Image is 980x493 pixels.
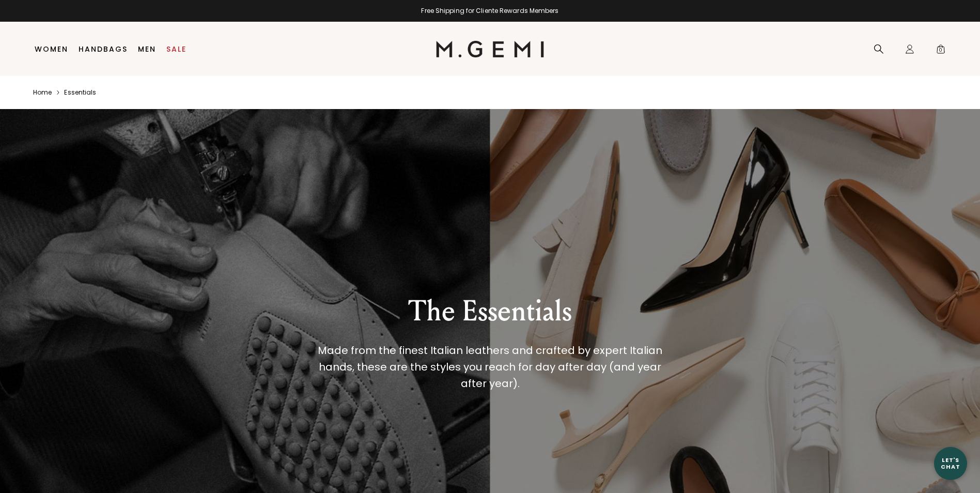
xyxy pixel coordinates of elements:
[936,46,946,56] span: 0
[33,88,52,97] a: Home
[64,88,96,97] a: Essentials
[316,342,664,392] div: Made from the finest Italian leathers and crafted by expert Italian hands, these are the styles y...
[311,292,670,330] div: The Essentials
[436,41,544,57] img: M.Gemi
[166,45,186,53] a: Sale
[35,45,68,53] a: Women
[934,457,967,470] div: Let's Chat
[138,45,156,53] a: Men
[79,45,128,53] a: Handbags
